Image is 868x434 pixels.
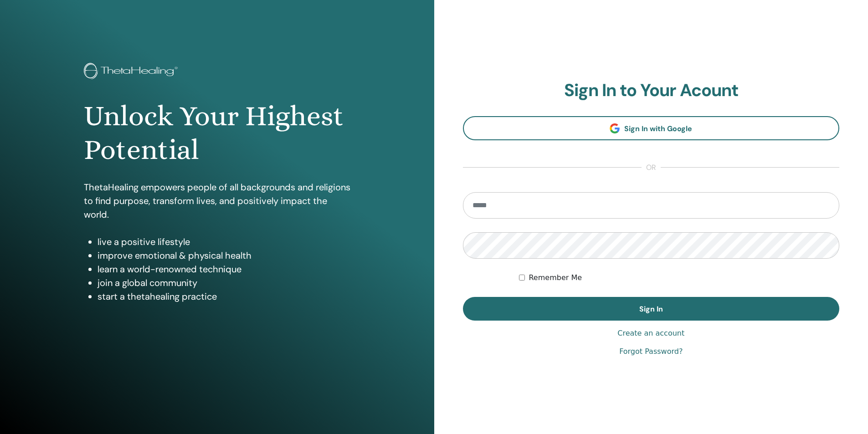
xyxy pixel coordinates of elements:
[619,346,683,357] a: Forgot Password?
[98,262,350,276] li: learn a world-renowned technique
[463,80,840,101] h2: Sign In to Your Acount
[84,99,350,167] h1: Unlock Your Highest Potential
[642,162,661,173] span: or
[519,272,839,283] div: Keep me authenticated indefinitely or until I manually logout
[463,297,840,321] button: Sign In
[98,276,350,290] li: join a global community
[84,180,350,221] p: ThetaHealing empowers people of all backgrounds and religions to find purpose, transform lives, a...
[639,304,663,314] span: Sign In
[529,272,582,283] label: Remember Me
[98,235,350,249] li: live a positive lifestyle
[98,249,350,262] li: improve emotional & physical health
[463,116,840,140] a: Sign In with Google
[617,328,684,339] a: Create an account
[624,124,692,133] span: Sign In with Google
[98,290,350,303] li: start a thetahealing practice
